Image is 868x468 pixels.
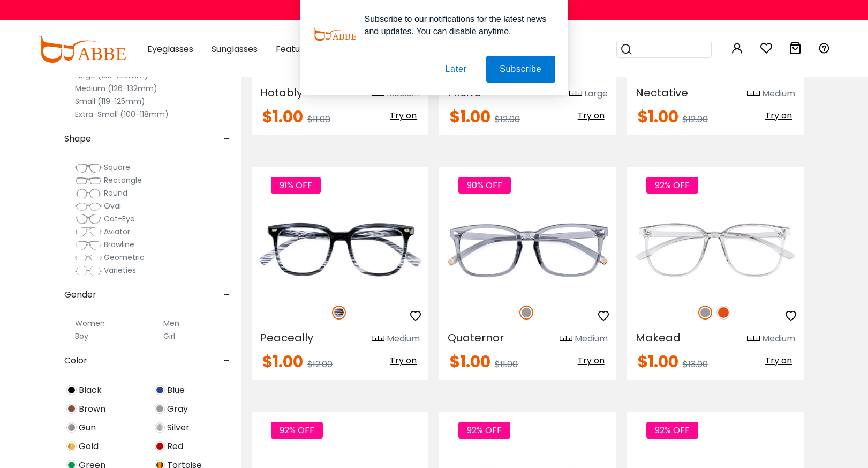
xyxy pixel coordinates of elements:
span: 92% OFF [646,177,698,194]
div: Medium [762,332,795,345]
span: Geometric [104,252,145,263]
span: 90% OFF [458,177,511,194]
span: Color [64,348,87,374]
span: - [223,126,230,152]
span: $1.00 [638,350,678,373]
span: Makead [636,330,681,345]
span: Quaternor [448,330,504,345]
img: size ruler [372,335,384,343]
img: Varieties.png [75,265,102,277]
span: Blue [167,384,185,397]
button: Later [432,56,480,83]
div: Medium [387,332,420,345]
span: Try on [765,109,792,122]
span: 91% OFF [271,177,321,194]
span: Gold [79,440,99,453]
label: Extra-Small (100-118mm) [75,108,169,121]
span: Gun [79,421,96,434]
button: Try on [762,109,795,123]
img: notification icon [313,13,356,56]
span: Shape [64,126,91,152]
span: $1.00 [450,350,490,373]
span: Black [79,384,102,397]
span: Rectangle [104,175,142,185]
span: Silver [167,421,190,434]
img: Striped Peaceally - TR ,Universal Bridge Fit [252,205,428,294]
img: Oval.png [75,201,102,212]
img: Gray [698,306,712,320]
span: Varieties [104,265,136,276]
label: Men [163,317,179,330]
img: Gray [155,404,165,414]
span: - [223,282,230,308]
span: Brown [79,403,105,415]
img: Square.png [75,162,102,173]
img: Aviator.png [75,227,102,237]
span: 92% OFF [271,422,323,439]
span: 92% OFF [646,422,698,439]
img: Striped [332,306,346,320]
label: Girl [163,330,175,343]
span: Try on [765,354,792,367]
img: Geometric.png [75,252,102,263]
button: Try on [387,354,420,368]
button: Try on [575,354,608,368]
span: Aviator [104,226,130,237]
span: $12.00 [307,358,333,370]
span: Gray [167,403,188,415]
span: Oval [104,200,121,211]
img: Rectangle.png [75,175,102,186]
img: Red [155,441,165,451]
span: Gender [64,282,96,308]
button: Try on [575,109,608,123]
span: $13.00 [683,358,708,370]
button: Subscribe [486,56,555,83]
label: Women [75,317,105,330]
span: Browline [104,239,134,250]
img: Gun [66,422,77,433]
img: Silver [155,422,165,433]
span: Try on [390,109,417,122]
img: size ruler [560,335,572,343]
label: Boy [75,330,88,343]
span: $1.00 [638,105,678,128]
span: Red [167,440,183,453]
img: Browline.png [75,240,102,250]
img: Gray Makead - Plastic ,Light Weight [627,205,804,294]
img: Gray [519,306,533,320]
span: 92% OFF [458,422,510,439]
div: Medium [575,332,608,345]
img: Gray Quaternor - Plastic ,Universal Bridge Fit [439,205,616,294]
img: Gold [66,441,77,451]
img: Black [66,385,77,395]
span: $1.00 [450,105,490,128]
span: $1.00 [262,350,303,373]
span: Try on [578,354,605,367]
img: Brown [66,404,77,414]
img: size ruler [747,335,760,343]
span: Round [104,188,127,198]
button: Try on [762,354,795,368]
span: $11.00 [495,358,518,370]
span: Square [104,162,130,173]
span: $1.00 [262,105,303,128]
button: Try on [387,109,420,123]
span: Cat-Eye [104,213,135,224]
span: - [223,348,230,374]
label: Small (119-125mm) [75,95,145,108]
span: $12.00 [495,113,520,125]
img: Round.png [75,188,102,199]
div: Subscribe to our notifications for the latest news and updates. You can disable anytime. [356,13,555,38]
span: Try on [578,109,605,122]
span: $11.00 [307,113,330,125]
img: Blue [155,385,165,395]
span: $12.00 [683,113,708,125]
span: Try on [390,354,417,367]
img: Cat-Eye.png [75,214,102,225]
img: Orange [716,306,730,320]
span: Peaceally [260,330,313,345]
